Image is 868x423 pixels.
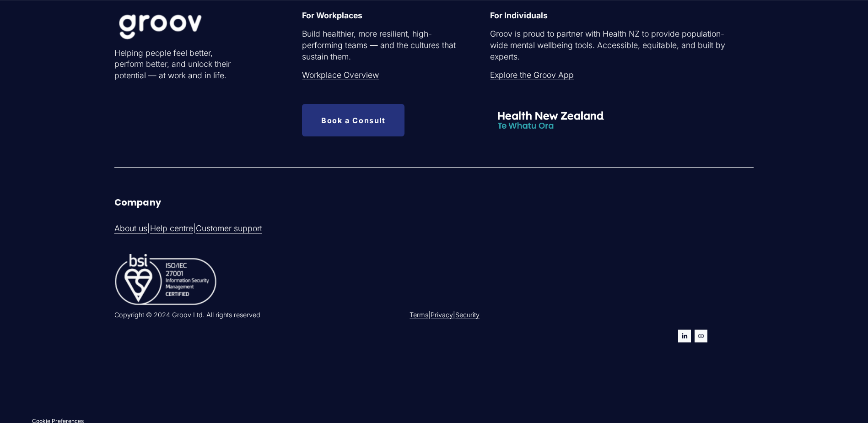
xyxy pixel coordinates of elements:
a: URL [695,330,707,342]
a: About us [114,223,147,234]
p: Helping people feel better, perform better, and unlock their potential — at work and in life. [114,48,244,81]
strong: Company [114,196,161,209]
a: Explore the Groov App [490,70,574,81]
p: Copyright © 2024 Groov Ltd. All rights reserved [114,310,431,320]
a: Terms [410,310,428,320]
a: Customer support [196,223,262,234]
a: Workplace Overview [302,70,379,81]
a: Security [455,310,480,320]
p: | | [410,310,620,320]
a: Book a Consult [302,104,404,136]
a: Privacy [431,310,453,320]
p: Groov is proud to partner with Health NZ to provide population-wide mental wellbeing tools. Acces... [490,28,727,62]
p: | | [114,223,431,234]
a: LinkedIn [678,330,691,342]
p: Build healthier, more resilient, high-performing teams — and the cultures that sustain them. [302,28,458,62]
a: Help centre [150,223,193,234]
strong: For Individuals [490,11,548,20]
strong: For Workplaces [302,11,362,20]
